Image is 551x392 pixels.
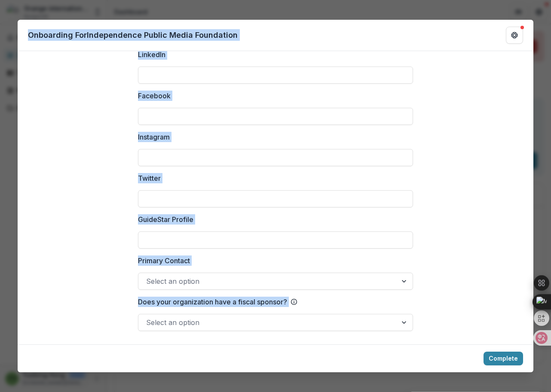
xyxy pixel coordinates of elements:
p: Primary Contact [138,255,190,266]
p: Instagram [138,132,170,142]
p: Does your organization have a fiscal sponsor? [138,297,287,307]
p: GuideStar Profile [138,214,193,225]
p: Onboarding For Independence Public Media Foundation [28,29,238,41]
p: Twitter [138,173,161,183]
p: LinkedIn [138,49,165,60]
button: Get Help [506,27,523,44]
p: Facebook [138,91,171,101]
button: Complete [484,352,523,365]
